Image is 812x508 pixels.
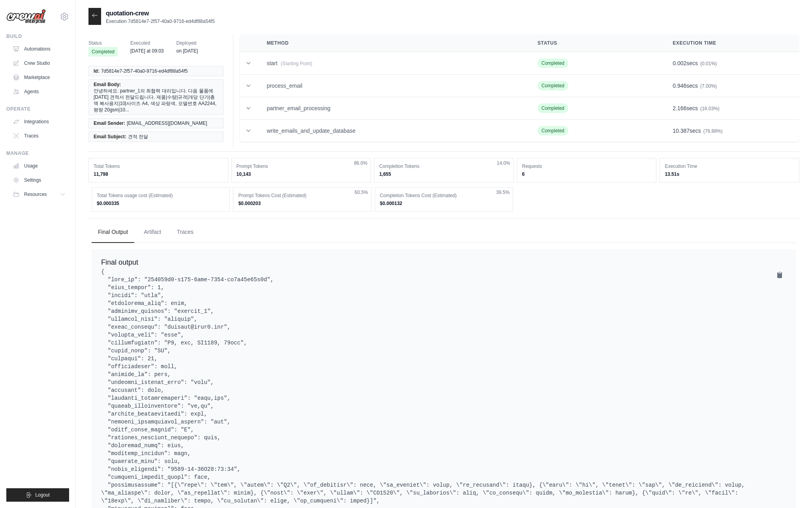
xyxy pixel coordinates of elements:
[700,106,720,111] span: (16.03%)
[257,97,528,120] td: partner_email_processing
[700,83,717,89] span: (7.00%)
[379,163,509,169] dt: Completion Tokens
[673,83,686,89] span: 0.946
[9,57,69,70] a: Crew Studio
[130,39,164,47] span: Executed
[238,192,366,199] dt: Prompt Tokens Cost (Estimated)
[355,189,368,196] span: 60.5%
[673,105,686,111] span: 2.166
[257,52,528,75] td: start
[94,88,218,113] span: 안녕하세요. partner_1의 최협력 대리입니다. 다음 물품에 [DATE] 견적서 전달드립니다. 제품|수량|규격|개당 단가|총액 복사용지|10|사이즈 A4, 색상 파랑색, ...
[703,128,723,134] span: (76.88%)
[106,18,215,24] p: Execution 7d5814e7-2f57-40a0-9716-ed4df88a54f5
[237,163,366,169] dt: Prompt Tokens
[538,126,568,135] span: Completed
[663,120,799,142] td: secs
[94,68,100,74] span: Id:
[101,68,188,74] span: 7d5814e7-2f57-40a0-9716-ed4df88a54f5
[9,71,69,84] a: Marketplace
[130,48,164,54] time: August 28, 2025 at 09:03 KST
[665,171,794,177] dd: 13.51s
[538,103,568,113] span: Completed
[379,171,509,177] dd: 1,655
[106,9,215,18] h2: quotation-crew
[257,75,528,97] td: process_email
[177,48,198,54] time: August 21, 2025 at 14:15 KST
[237,171,366,177] dd: 10,143
[538,58,568,68] span: Completed
[97,192,225,199] dt: Total Tokens usage cost (Estimated)
[94,171,223,177] dd: 11,798
[9,43,69,55] a: Automations
[700,61,717,66] span: (0.01%)
[663,34,799,52] th: Execution Time
[35,492,50,498] span: Logout
[6,150,69,156] div: Manage
[522,163,652,169] dt: Requests
[257,34,528,52] th: Method
[9,115,69,128] a: Integrations
[380,200,508,207] dd: $0.000132
[9,188,69,201] button: Resources
[94,163,223,169] dt: Total Tokens
[663,75,799,97] td: secs
[496,189,509,196] span: 39.5%
[354,160,367,166] span: 86.0%
[673,128,690,134] span: 10.387
[9,85,69,98] a: Agents
[6,106,69,112] div: Operate
[281,61,312,66] span: (Starting Point)
[94,120,125,126] span: Email Sender:
[94,134,126,140] span: Email Subject:
[9,160,69,172] a: Usage
[497,160,510,166] span: 14.0%
[88,39,118,47] span: Status
[665,163,794,169] dt: Execution Time
[9,130,69,142] a: Traces
[257,120,528,142] td: write_emails_and_update_database
[128,134,148,140] span: 견적 전달
[88,47,118,56] span: Completed
[127,120,207,126] span: [EMAIL_ADDRESS][DOMAIN_NAME]
[6,488,69,502] button: Logout
[177,39,198,47] span: Deployed
[97,200,225,207] dd: $0.000335
[380,192,508,199] dt: Completion Tokens Cost (Estimated)
[663,52,799,75] td: secs
[24,191,47,198] span: Resources
[6,9,46,24] img: Logo
[673,60,686,66] span: 0.002
[238,200,366,207] dd: $0.000203
[663,97,799,120] td: secs
[137,222,167,243] button: Artifact
[538,81,568,90] span: Completed
[94,81,121,88] span: Email Body:
[528,34,663,52] th: Status
[101,258,138,266] span: Final output
[9,174,69,186] a: Settings
[522,171,652,177] dd: 6
[171,222,200,243] button: Traces
[92,222,134,243] button: Final Output
[6,33,69,40] div: Build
